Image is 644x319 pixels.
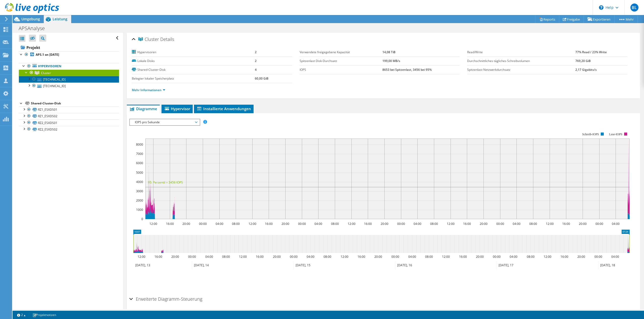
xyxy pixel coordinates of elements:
[256,254,264,259] text: 16:00
[132,88,165,92] a: Mehr Informationen
[138,37,159,42] span: Cluster
[414,222,421,226] text: 04:00
[381,222,388,226] text: 20:00
[341,254,348,259] text: 12:00
[31,100,119,106] div: Shared-Cluster-Disk
[614,15,638,23] a: Mehr
[129,106,157,111] span: Diagramme
[595,222,603,226] text: 00:00
[132,58,255,63] label: Lokale Disks
[249,222,256,226] text: 12:00
[138,254,145,259] text: 12:00
[348,222,355,226] text: 12:00
[171,254,179,259] text: 20:00
[559,15,584,23] a: Freigabe
[364,222,372,226] text: 16:00
[14,312,29,318] a: 2
[21,17,40,21] span: Umgebung
[255,76,268,81] b: 60,00 GiB
[300,50,382,55] label: Verwendete freigegebene Kapazität
[216,222,223,226] text: 04:00
[298,222,306,226] text: 00:00
[19,83,119,89] a: [TECHNICAL_ID]
[136,161,143,165] text: 6000
[29,312,60,318] a: Projektnotizen
[467,50,575,55] label: Read/Write
[575,68,597,72] b: 2,17 Gigabits/s
[188,254,196,259] text: 00:00
[408,254,416,259] text: 04:00
[630,4,638,12] span: BL
[480,222,488,226] text: 20:00
[459,254,467,259] text: 16:00
[36,52,59,57] b: APS.1 on [DATE]
[577,254,585,259] text: 20:00
[442,254,450,259] text: 12:00
[391,254,399,259] text: 00:00
[582,133,599,136] text: Schreib-IOPS
[265,222,273,226] text: 16:00
[382,50,395,54] b: 14,08 TiB
[560,254,568,259] text: 16:00
[425,254,433,259] text: 08:00
[148,180,183,184] text: 95. Perzentil = 3456 IOPS
[16,26,53,31] h1: APSAnalyse
[562,222,570,226] text: 16:00
[510,254,517,259] text: 04:00
[154,254,162,259] text: 16:00
[19,126,119,133] a: RZ2_ESXDS02
[19,113,119,119] a: RZ1_ESXDS02
[136,198,143,203] text: 2000
[594,254,602,259] text: 00:00
[199,222,207,226] text: 00:00
[132,67,255,72] label: Shared-Cluster-Disk
[132,50,255,55] label: Hypervisoren
[136,142,143,147] text: 8000
[544,254,551,259] text: 12:00
[529,222,537,226] text: 08:00
[535,15,559,23] a: Reports
[397,222,405,226] text: 00:00
[160,36,174,42] span: Details
[19,106,119,113] a: RZ1_ESXDS01
[182,222,190,226] text: 20:00
[513,222,520,226] text: 04:00
[149,222,157,226] text: 12:00
[463,222,471,226] text: 16:00
[166,222,174,226] text: 16:00
[19,63,119,70] a: Hypervisoren
[239,254,247,259] text: 12:00
[382,68,432,72] b: 8653 bei Spitzenlast, 3456 bei 95%
[132,119,197,125] span: IOPS pro Sekunde
[136,189,143,193] text: 3000
[382,59,400,63] b: 199,00 MB/s
[467,58,575,63] label: Durchschnittliches tägliches Schreibvolumen
[273,254,281,259] text: 20:00
[41,71,51,75] span: Cluster
[496,222,504,226] text: 00:00
[609,133,623,136] text: Lese-IOPS
[584,15,615,23] a: Exportieren
[129,294,202,304] h2: Erweiterte Diagramm-Steuerung
[575,50,607,54] b: 77% Read / 23% Write
[255,50,257,54] b: 2
[300,67,382,72] label: IOPS
[314,222,322,226] text: 04:00
[205,254,213,259] text: 04:00
[300,58,382,63] label: Spitzenlast Disk-Durchsatz
[255,59,257,63] b: 2
[19,51,119,58] a: APS.1 on [DATE]
[476,254,484,259] text: 20:00
[527,254,535,259] text: 08:00
[447,222,455,226] text: 12:00
[19,76,119,83] a: [TECHNICAL_ID]
[232,222,240,226] text: 08:00
[136,208,143,212] text: 1000
[132,76,255,81] label: Belegter lokaler Speicherplatz
[136,152,143,156] text: 7000
[19,70,119,76] a: Cluster
[222,254,230,259] text: 08:00
[136,180,143,184] text: 4000
[331,222,339,226] text: 08:00
[136,170,143,175] text: 5000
